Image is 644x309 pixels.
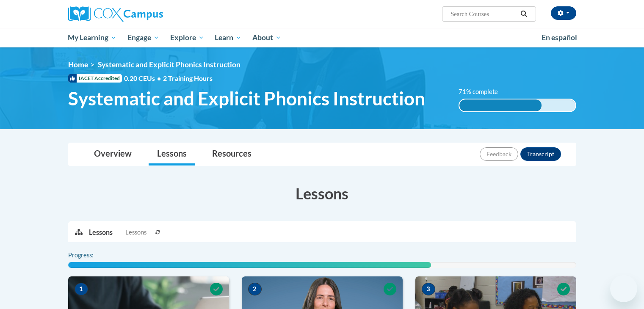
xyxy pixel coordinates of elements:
[86,143,140,166] a: Overview
[127,33,159,43] span: Engage
[68,87,425,110] span: Systematic and Explicit Phonics Instruction
[422,283,435,295] span: 3
[247,28,287,47] a: About
[149,143,195,166] a: Lessons
[98,60,240,69] span: Systematic and Explicit Phonics Instruction
[163,74,213,82] span: 2 Training Hours
[68,74,122,83] span: IACET Accredited
[170,33,204,43] span: Explore
[55,28,589,47] div: Main menu
[68,251,117,260] label: Progress:
[520,147,561,161] button: Transcript
[252,33,281,43] span: About
[480,147,518,161] button: Feedback
[542,33,577,42] span: En español
[610,275,637,302] iframe: Button to launch messaging window
[125,228,146,237] span: Lessons
[68,6,163,22] img: Cox Campus
[89,228,113,237] p: Lessons
[536,29,583,47] a: En español
[215,33,241,43] span: Learn
[68,33,116,43] span: My Learning
[551,6,576,20] button: Account Settings
[209,28,247,47] a: Learn
[459,99,542,111] div: 71% complete
[450,9,517,19] input: Search Courses
[75,283,88,295] span: 1
[165,28,210,47] a: Explore
[517,9,530,19] button: Search
[68,183,576,204] h3: Lessons
[63,28,122,47] a: My Learning
[459,87,507,97] label: 71% complete
[204,143,260,166] a: Resources
[157,74,161,82] span: •
[248,283,262,295] span: 2
[68,60,88,69] a: Home
[68,6,229,22] a: Cox Campus
[124,74,163,83] span: 0.20 CEUs
[122,28,165,47] a: Engage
